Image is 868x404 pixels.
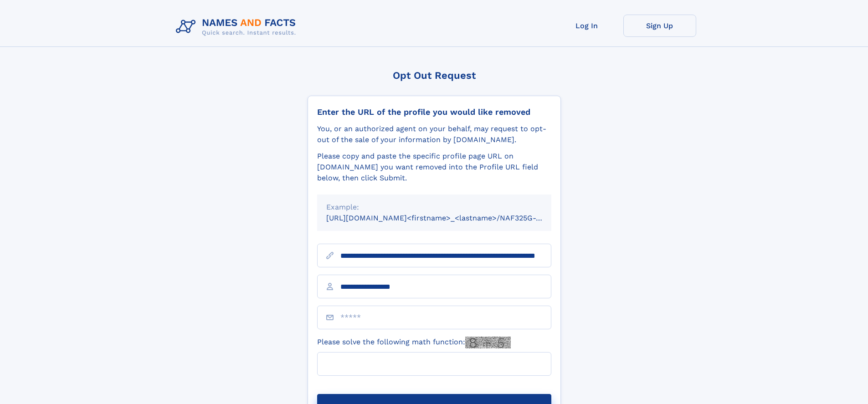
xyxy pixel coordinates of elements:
[317,151,551,184] div: Please copy and paste the specific profile page URL on [DOMAIN_NAME] you want removed into the Pr...
[623,15,696,37] a: Sign Up
[326,214,569,222] small: [URL][DOMAIN_NAME]<firstname>_<lastname>/NAF325G-xxxxxxxx
[550,15,623,37] a: Log In
[172,15,303,39] img: Logo Names and Facts
[308,70,561,81] div: Opt Out Request
[317,107,551,117] div: Enter the URL of the profile you would like removed
[317,123,551,145] div: You, or an authorized agent on your behalf, may request to opt-out of the sale of your informatio...
[326,202,542,213] div: Example:
[317,337,511,348] label: Please solve the following math function:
